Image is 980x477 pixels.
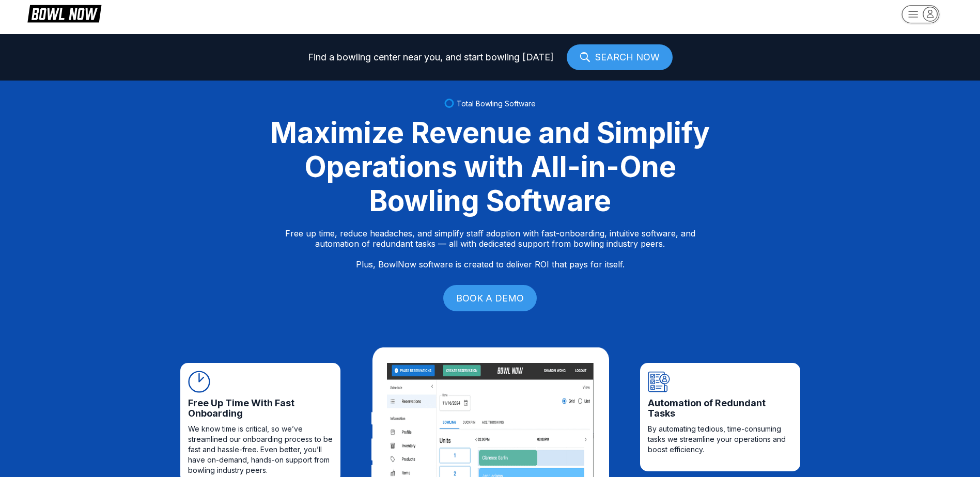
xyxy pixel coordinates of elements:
[258,116,723,218] div: Maximize Revenue and Simplify Operations with All-in-One Bowling Software
[443,285,537,311] a: BOOK A DEMO
[188,424,333,475] span: We know time is critical, so we’ve streamlined our onboarding process to be fast and hassle-free....
[648,424,792,455] span: By automating tedious, time-consuming tasks we streamline your operations and boost efficiency.
[308,52,554,62] span: Find a bowling center near you, and start bowling [DATE]
[188,398,333,419] span: Free Up Time With Fast Onboarding
[457,99,536,108] span: Total Bowling Software
[567,44,673,70] a: SEARCH NOW
[285,228,695,269] p: Free up time, reduce headaches, and simplify staff adoption with fast-onboarding, intuitive softw...
[648,398,792,419] span: Automation of Redundant Tasks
